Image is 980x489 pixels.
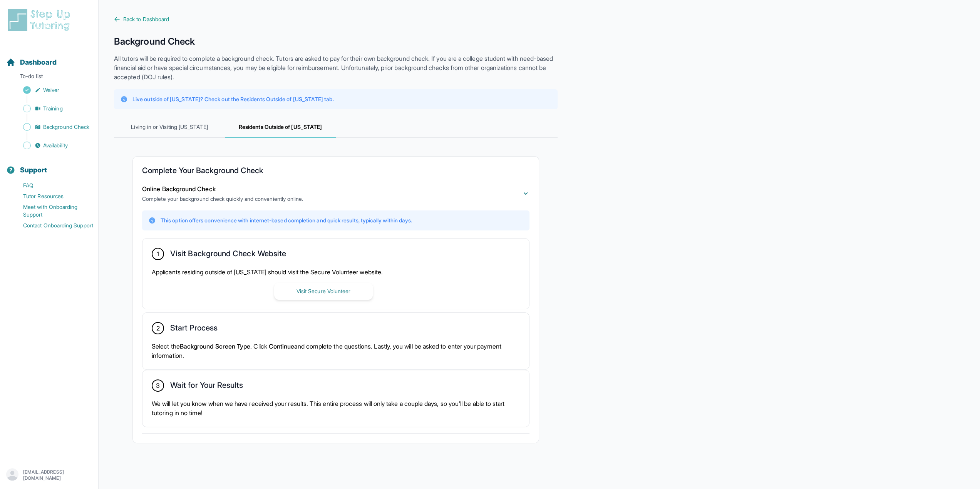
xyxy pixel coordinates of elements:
img: logo [6,8,75,32]
p: This option offers convenience with internet-based completion and quick results, typically within... [161,217,412,224]
p: All tutors will be required to complete a background check. Tutors are asked to pay for their own... [114,54,558,82]
p: Applicants residing outside of [US_STATE] should visit the Secure Volunteer website. [152,267,520,277]
span: Dashboard [20,57,57,68]
span: Availability [43,142,68,149]
a: Meet with Onboarding Support [6,202,98,220]
span: 3 [156,381,160,390]
button: [EMAIL_ADDRESS][DOMAIN_NAME] [6,468,92,482]
a: Back to Dashboard [114,15,558,23]
p: Complete your background check quickly and conveniently online. [142,195,303,203]
button: Online Background CheckComplete your background check quickly and conveniently online. [142,184,529,203]
h2: Visit Background Check Website [170,249,286,261]
p: We will let you know when we have received your results. This entire process will only take a cou... [152,399,520,417]
button: Visit Secure Volunteer [274,283,373,300]
h2: Wait for Your Results [170,381,243,393]
p: To-do list [3,72,95,83]
a: Training [6,103,98,114]
a: Waiver [6,85,98,95]
span: Online Background Check [142,185,216,193]
h2: Start Process [170,323,218,335]
h2: Complete Your Background Check [142,166,529,178]
a: FAQ [6,180,98,191]
a: Contact Onboarding Support [6,220,98,231]
h1: Background Check [114,35,558,48]
span: 1 [157,249,159,259]
span: Residents Outside of [US_STATE] [225,117,336,138]
span: Waiver [43,86,59,94]
span: Living in or Visiting [US_STATE] [114,117,225,138]
a: Availability [6,140,98,151]
span: Back to Dashboard [123,15,169,23]
span: Background Check [43,123,89,131]
a: Background Check [6,122,98,132]
p: [EMAIL_ADDRESS][DOMAIN_NAME] [23,469,92,481]
span: Background Screen Type [180,342,251,350]
button: Dashboard [3,45,95,71]
span: Continue [269,342,295,350]
a: Dashboard [6,57,57,68]
span: Training [43,105,63,112]
nav: Tabs [114,117,558,138]
p: Select the . Click and complete the questions. Lastly, you will be asked to enter your payment in... [152,342,520,360]
a: Visit Secure Volunteer [274,287,373,295]
a: Tutor Resources [6,191,98,202]
span: 2 [156,324,159,333]
button: Support [3,152,95,179]
span: Support [20,165,47,175]
p: Live outside of [US_STATE]? Check out the Residents Outside of [US_STATE] tab. [132,95,333,103]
